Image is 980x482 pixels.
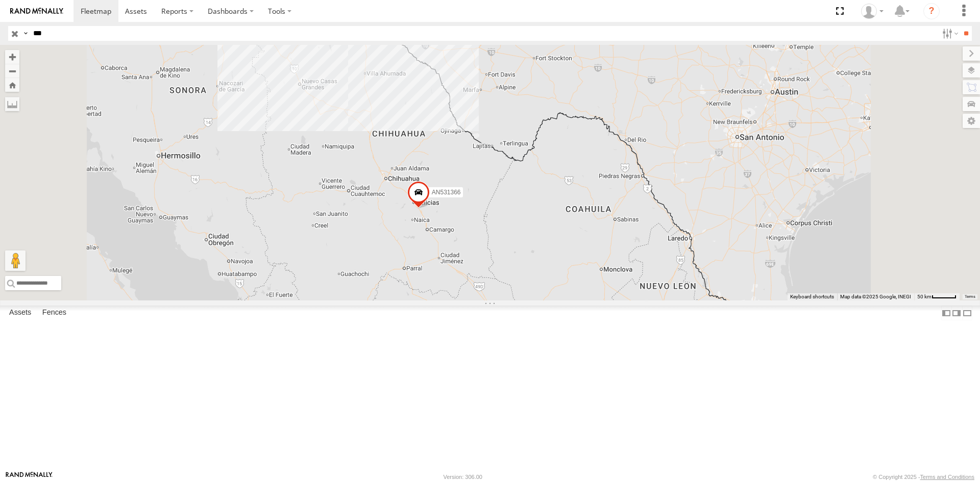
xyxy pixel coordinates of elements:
[962,306,972,320] label: Hide Summary Table
[917,294,932,299] span: 50 km
[5,64,19,78] button: Zoom out
[5,250,26,271] button: Drag Pegman onto the map to open Street View
[790,293,834,300] button: Keyboard shortcuts
[6,472,53,482] a: Visit our Website
[4,306,36,320] label: Assets
[432,188,461,195] span: AN531366
[5,78,19,92] button: Zoom Home
[941,306,951,320] label: Dock Summary Table to the Left
[857,4,887,19] div: Andres Lujan
[938,26,960,41] label: Search Filter Options
[951,306,962,320] label: Dock Summary Table to the Right
[963,114,980,128] label: Map Settings
[21,26,30,41] label: Search Query
[444,474,482,480] div: Version: 306.00
[923,3,940,19] i: ?
[920,474,974,480] a: Terms and Conditions
[5,97,19,111] label: Measure
[5,50,19,64] button: Zoom in
[873,474,974,480] div: © Copyright 2025 -
[10,8,63,15] img: rand-logo.svg
[914,293,960,300] button: Map Scale: 50 km per 45 pixels
[965,295,975,299] a: Terms (opens in new tab)
[840,294,911,299] span: Map data ©2025 Google, INEGI
[37,306,71,320] label: Fences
